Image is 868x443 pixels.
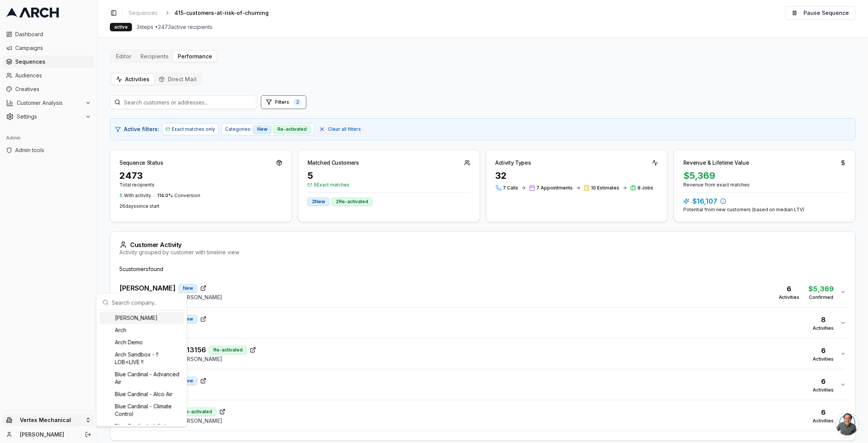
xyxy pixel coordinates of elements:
div: Suggestions [98,310,185,425]
div: Arch [100,324,184,336]
div: Blue Cardinal - Advanced Air [100,368,184,388]
div: Arch Demo [100,336,184,348]
div: Arch Sandbox - !! LOB=LIVE !! [100,348,184,368]
div: Blue Cardinal - Alco Air [100,388,184,400]
div: Blue Cardinal - Climate Control [100,400,184,420]
input: Search company... [112,295,181,310]
div: [PERSON_NAME] [100,312,184,324]
div: Blue Cardinal - Infinity [US_STATE] Air [100,420,184,440]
